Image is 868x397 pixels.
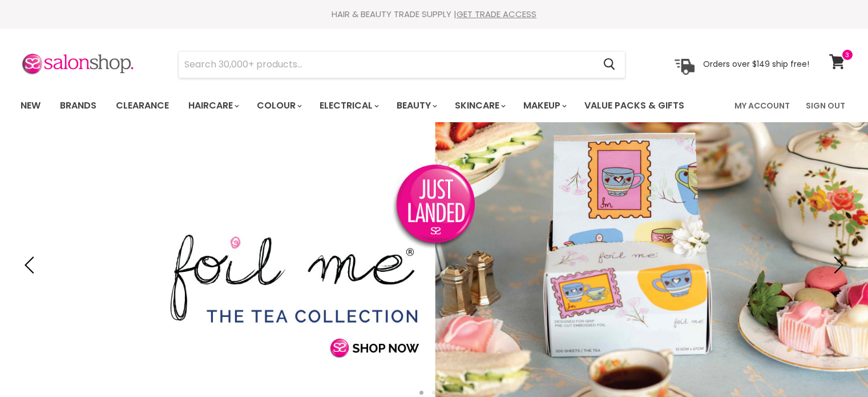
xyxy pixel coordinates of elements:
[179,51,595,78] input: Search
[180,94,246,118] a: Haircare
[728,94,797,118] a: My Account
[825,254,848,276] button: Next
[12,89,710,122] ul: Main menu
[446,94,512,118] a: Skincare
[20,254,43,276] button: Previous
[703,59,809,69] p: Orders over $149 ship free!
[248,94,309,118] a: Colour
[178,51,625,78] form: Product
[419,391,423,395] li: Page dot 1
[311,94,386,118] a: Electrical
[432,391,436,395] li: Page dot 2
[51,94,105,118] a: Brands
[6,9,862,20] div: HAIR & BEAUTY TRADE SUPPLY |
[12,94,49,118] a: New
[799,94,852,118] a: Sign Out
[515,94,574,118] a: Makeup
[6,89,862,122] nav: Main
[388,94,444,118] a: Beauty
[576,94,693,118] a: Value Packs & Gifts
[595,51,625,78] button: Search
[445,391,449,395] li: Page dot 3
[457,8,536,20] a: GET TRADE ACCESS
[107,94,177,118] a: Clearance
